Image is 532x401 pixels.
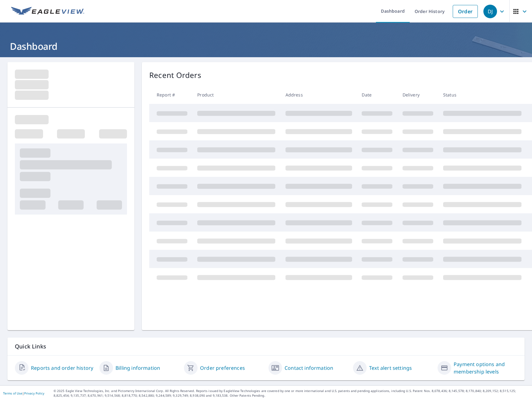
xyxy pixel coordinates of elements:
img: EV Logo [11,7,84,16]
th: Delivery [398,86,438,104]
a: Privacy Policy [24,391,44,395]
th: Product [192,86,280,104]
p: © 2025 Eagle View Technologies, Inc. and Pictometry International Corp. All Rights Reserved. Repo... [54,389,529,398]
th: Status [438,86,526,104]
a: Text alert settings [369,364,412,372]
h1: Dashboard [7,40,525,53]
a: Terms of Use [3,391,22,395]
a: Order preferences [200,364,245,372]
p: Recent Orders [149,70,201,81]
p: | [3,391,44,395]
a: Order [453,5,478,18]
p: Quick Links [15,343,517,350]
div: DJ [483,5,497,18]
a: Billing information [116,364,160,372]
a: Contact information [285,364,333,372]
a: Payment options and membership levels [454,360,517,375]
th: Address [281,86,357,104]
a: Reports and order history [31,364,93,372]
th: Date [357,86,397,104]
th: Report # [149,86,192,104]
